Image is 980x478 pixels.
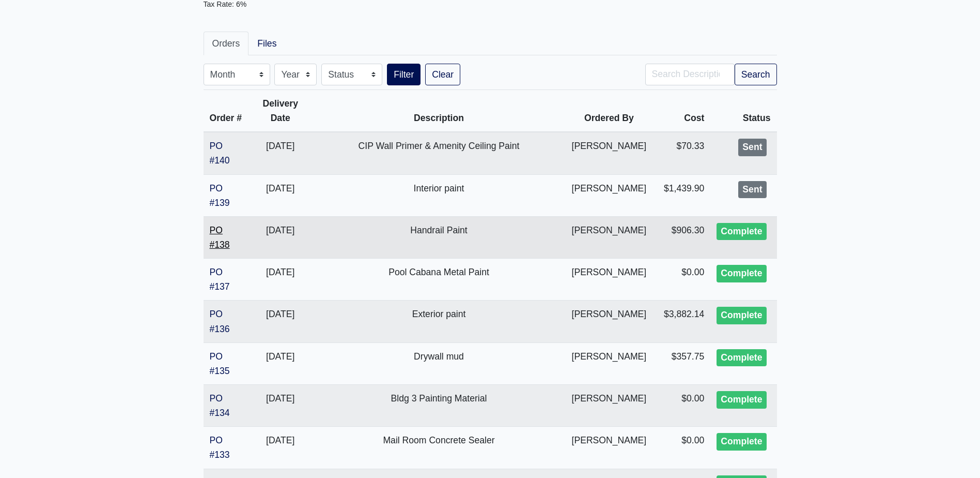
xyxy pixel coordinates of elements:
[204,32,249,55] a: Orders
[566,216,653,258] td: [PERSON_NAME]
[652,216,710,258] td: $906.30
[717,433,766,451] div: Complete
[652,259,710,301] td: $0.00
[738,139,766,156] div: Sent
[652,342,710,384] td: $357.75
[566,132,653,174] td: [PERSON_NAME]
[566,259,653,301] td: [PERSON_NAME]
[566,90,653,132] th: Ordered By
[248,301,313,342] td: [DATE]
[312,342,565,384] td: Drywall mud
[204,90,248,132] th: Order #
[312,301,565,342] td: Exterior paint
[717,223,766,241] div: Complete
[652,90,710,132] th: Cost
[652,132,710,174] td: $70.33
[566,342,653,384] td: [PERSON_NAME]
[210,351,230,376] a: PO #135
[425,64,460,85] a: Clear
[248,90,313,132] th: Delivery Date
[566,427,653,469] td: [PERSON_NAME]
[566,301,653,342] td: [PERSON_NAME]
[566,385,653,427] td: [PERSON_NAME]
[248,427,313,469] td: [DATE]
[312,427,565,469] td: Mail Room Concrete Sealer
[652,301,710,342] td: $3,882.14
[248,385,313,427] td: [DATE]
[738,181,766,199] div: Sent
[248,32,285,55] a: Files
[248,132,313,174] td: [DATE]
[717,349,766,367] div: Complete
[248,342,313,384] td: [DATE]
[312,90,565,132] th: Description
[248,259,313,301] td: [DATE]
[312,216,565,258] td: Handrail Paint
[645,64,735,85] input: Search
[210,141,230,166] a: PO #140
[312,132,565,174] td: CIP Wall Primer & Amenity Ceiling Paint
[652,385,710,427] td: $0.00
[710,90,776,132] th: Status
[312,385,565,427] td: Bldg 3 Painting Material
[387,64,421,85] button: Filter
[248,216,313,258] td: [DATE]
[312,174,565,216] td: Interior paint
[652,427,710,469] td: $0.00
[312,259,565,301] td: Pool Cabana Metal Paint
[652,174,710,216] td: $1,439.90
[566,174,653,216] td: [PERSON_NAME]
[210,267,230,292] a: PO #137
[210,225,230,250] a: PO #138
[210,309,230,334] a: PO #136
[717,307,766,324] div: Complete
[735,64,777,85] button: Search
[210,393,230,418] a: PO #134
[210,435,230,460] a: PO #133
[248,174,313,216] td: [DATE]
[717,265,766,282] div: Complete
[717,391,766,409] div: Complete
[210,183,230,208] a: PO #139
